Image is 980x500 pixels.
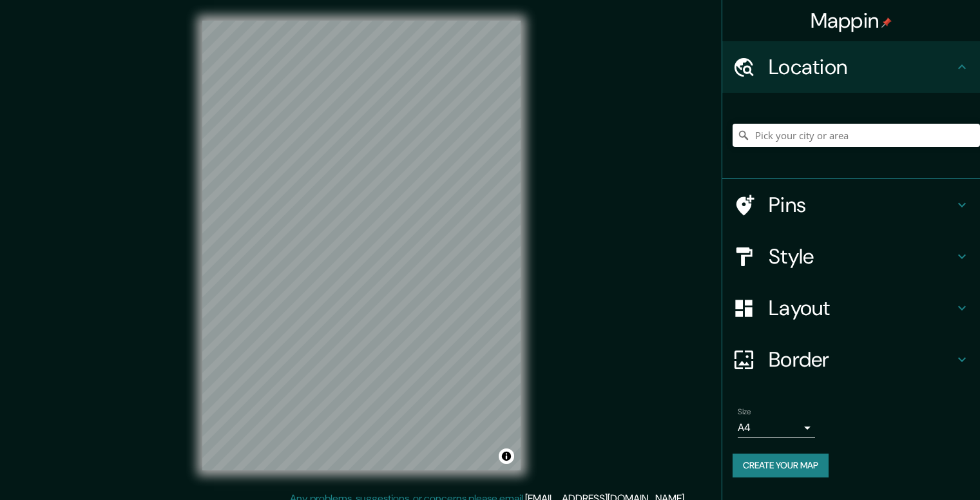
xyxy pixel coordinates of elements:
[769,295,954,321] h4: Layout
[202,21,521,470] canvas: Map
[499,448,514,464] button: Toggle attribution
[738,407,751,418] label: Size
[769,54,954,80] h4: Location
[769,347,954,372] h4: Border
[722,334,980,385] div: Border
[738,418,815,438] div: A4
[722,41,980,93] div: Location
[881,17,892,28] img: pin-icon.png
[722,282,980,334] div: Layout
[722,179,980,231] div: Pins
[733,124,980,147] input: Pick your city or area
[769,244,954,269] h4: Style
[722,231,980,282] div: Style
[733,454,829,477] button: Create your map
[811,8,892,34] h4: Mappin
[769,192,954,218] h4: Pins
